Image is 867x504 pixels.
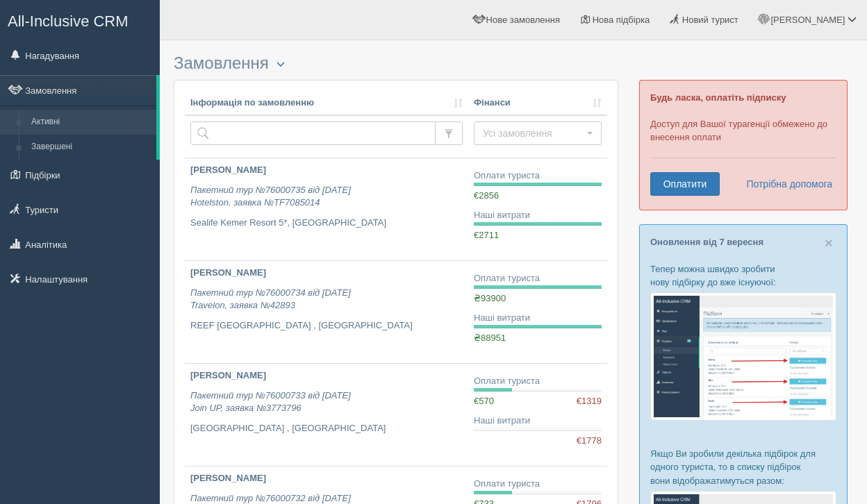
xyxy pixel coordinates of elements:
div: Наші витрати [474,414,602,428]
b: [PERSON_NAME] [190,473,266,483]
span: All-Inclusive CRM [8,12,129,30]
a: All-Inclusive CRM [1,1,159,39]
div: Доступ для Вашої турагенції обмежено до внесення оплати [639,80,848,210]
a: Інформація по замовленню [190,96,463,110]
div: Наші витрати [474,209,602,222]
a: Активні [25,110,156,135]
b: Будь ласка, оплатіть підписку [650,92,786,103]
p: REEF [GEOGRAPHIC_DATA] , [GEOGRAPHIC_DATA] [190,319,463,333]
a: Потрібна допомога [737,172,833,196]
span: [PERSON_NAME] [770,15,845,25]
span: ₴93900 [474,293,506,303]
div: Оплати туриста [474,375,602,388]
p: Sealife Kemer Resort 5*, [GEOGRAPHIC_DATA] [190,217,463,230]
span: × [825,235,833,251]
button: Close [825,235,833,250]
a: [PERSON_NAME] Пакетний тур №76000734 від [DATE]Travelon, заявка №42893 REEF [GEOGRAPHIC_DATA] , [... [185,261,468,363]
a: Завершені [25,135,156,160]
a: Оновлення від 7 вересня [650,237,763,247]
a: [PERSON_NAME] Пакетний тур №76000735 від [DATE]Hotelston, заявка №TF7085014 Sealife Kemer Resort ... [185,158,468,260]
input: Пошук за номером замовлення, ПІБ або паспортом туриста [190,121,436,145]
p: Тепер можна швидко зробити нову підбірку до вже існуючої: [650,262,836,289]
img: %D0%BF%D1%96%D0%B4%D0%B1%D1%96%D1%80%D0%BA%D0%B0-%D1%82%D1%83%D1%80%D0%B8%D1%81%D1%82%D1%83-%D1%8... [650,292,836,421]
div: Оплати туриста [474,272,602,285]
span: ₴88951 [474,333,506,343]
span: Нове замовлення [486,15,560,25]
div: Оплати туриста [474,478,602,491]
i: Пакетний тур №76000734 від [DATE] Travelon, заявка №42893 [190,287,351,311]
a: Фінанси [474,96,602,110]
b: [PERSON_NAME] [190,370,266,380]
a: [PERSON_NAME] Пакетний тур №76000733 від [DATE]Join UP, заявка №3773796 [GEOGRAPHIC_DATA] , [GEOG... [185,364,468,466]
p: Якщо Ви зробили декілька підбірок для одного туриста, то в списку підбірок вони відображатимуться... [650,447,836,487]
span: Нова підбірка [593,15,650,25]
span: €1778 [577,435,602,448]
div: Оплати туриста [474,169,602,183]
a: Оплатити [650,172,720,196]
span: Усі замовлення [483,126,584,140]
h3: Замовлення [174,54,618,73]
b: [PERSON_NAME] [190,267,266,278]
i: Пакетний тур №76000733 від [DATE] Join UP, заявка №3773796 [190,390,351,414]
span: €570 [474,396,494,406]
span: €2856 [474,190,499,201]
i: Пакетний тур №76000735 від [DATE] Hotelston, заявка №TF7085014 [190,185,351,208]
div: Наші витрати [474,312,602,325]
span: €1319 [577,395,602,408]
p: [GEOGRAPHIC_DATA] , [GEOGRAPHIC_DATA] [190,422,463,435]
b: [PERSON_NAME] [190,165,266,175]
span: Новий турист [682,15,738,25]
span: €2711 [474,230,499,240]
button: Усі замовлення [474,121,602,145]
